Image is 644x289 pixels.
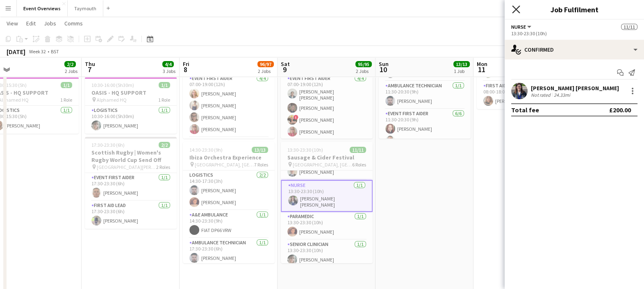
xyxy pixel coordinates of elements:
span: 11/11 [621,24,637,30]
a: Jobs [41,18,59,29]
span: 10 [378,65,389,74]
span: Sun [379,60,389,68]
div: Not rated [531,92,552,98]
app-job-card: 17:30-23:30 (6h)2/2Scottish Rugby | Women's Rugby World Cup Send Off [GEOGRAPHIC_DATA][PERSON_NAM... [85,137,177,229]
span: 96/97 [257,61,274,67]
div: 1 Job [454,68,469,74]
span: 13:30-23:30 (10h) [287,147,323,153]
app-card-role: Logistics1/110:30-16:00 (5h30m)[PERSON_NAME] [85,106,177,134]
span: 6 Roles [352,162,366,168]
span: Fri [183,60,189,68]
h3: OASIS - HQ SUPPORT [85,89,177,96]
a: Edit [23,18,39,29]
span: 2/2 [64,61,76,67]
span: 1/1 [61,82,72,88]
app-card-role: Paramedic1/113:30-23:30 (10h)[PERSON_NAME] [281,212,373,240]
span: [GEOGRAPHIC_DATA], [GEOGRAPHIC_DATA], [GEOGRAPHIC_DATA] [195,162,254,168]
span: 7 [84,65,95,74]
h3: Job Fulfilment [505,4,644,15]
app-card-role: Ambulance Technician1/117:30-23:30 (6h)[PERSON_NAME] [183,238,275,266]
app-card-role: Event First Aider4/407:00-19:00 (12h)[PERSON_NAME][PERSON_NAME][PERSON_NAME][PERSON_NAME] [183,74,275,137]
app-card-role: Event First Aider1/117:30-23:30 (6h)[PERSON_NAME] [85,173,177,201]
app-job-card: 11:30-23:00 (11h30m)13/13Summer in [GEOGRAPHIC_DATA] [GEOGRAPHIC_DATA], [GEOGRAPHIC_DATA]7 RolesA... [379,17,471,139]
div: [PERSON_NAME] [PERSON_NAME] [531,84,619,92]
span: Thu [85,60,95,68]
span: Comms [64,20,83,27]
button: Nurse [511,24,532,30]
app-card-role: First Aid Lead1/108:00-18:00 (10h)[PERSON_NAME] [477,81,569,109]
app-card-role: Nurse1/113:30-23:30 (10h)[PERSON_NAME] [PERSON_NAME] [281,180,373,212]
span: 1 Role [158,97,170,103]
span: 13/13 [252,147,268,153]
div: Total fee [511,106,539,114]
span: 8 [182,65,189,74]
h3: Ibiza Orchestra Experience [183,154,275,161]
span: Week 32 [27,48,48,55]
span: 11/11 [350,147,366,153]
span: Mon [477,60,487,68]
div: [DATE] [7,48,25,56]
span: Nurse [511,24,526,30]
span: 7 Roles [254,162,268,168]
span: 17:30-23:30 (6h) [91,142,125,148]
app-card-role: Senior Clinician1/113:30-23:30 (10h)[PERSON_NAME] [281,240,373,268]
span: 13/13 [453,61,470,67]
div: 2 Jobs [356,68,371,74]
span: 2 Roles [156,164,170,170]
div: 2 Jobs [258,68,273,74]
h3: Scottish Rugby | Women's Rugby World Cup Send Off [85,149,177,164]
span: Jobs [44,20,56,27]
app-job-card: 07:00-00:00 (17h) (Sat)83/84Oasis @ [GEOGRAPHIC_DATA] [GEOGRAPHIC_DATA]27 RolesEMT1/107:00-19:00 ... [183,17,275,139]
span: Edit [26,20,36,27]
span: 2/2 [159,142,170,148]
span: Sat [281,60,290,68]
span: 1/1 [159,82,170,88]
span: Alphamed HQ [97,97,127,103]
div: 3 Jobs [163,68,175,74]
app-card-role: Logistics2/214:30-17:30 (3h)[PERSON_NAME][PERSON_NAME] [183,171,275,210]
span: 4/4 [162,61,174,67]
app-job-card: 07:00-00:00 (17h) (Sun)84/84Oasis @ [GEOGRAPHIC_DATA] [GEOGRAPHIC_DATA]28 RolesEMT1/107:00-19:00 ... [281,17,373,139]
app-card-role: First Aid Lead1/117:30-23:30 (6h)[PERSON_NAME] [85,201,177,229]
span: 14:30-23:30 (9h) [189,147,223,153]
h3: Sausage & Cider Festival [281,154,373,161]
a: View [3,18,21,29]
div: 24.33mi [552,92,572,98]
span: ! [294,115,298,120]
app-job-card: 14:30-23:30 (9h)13/13Ibiza Orchestra Experience [GEOGRAPHIC_DATA], [GEOGRAPHIC_DATA], [GEOGRAPHIC... [183,142,275,263]
app-card-role: Ambulance Technician1/111:30-20:30 (9h)[PERSON_NAME] [379,81,471,109]
span: 95/95 [355,61,372,67]
div: 13:30-23:30 (10h) [511,30,637,36]
app-job-card: 10:30-16:00 (5h30m)1/1OASIS - HQ SUPPORT Alphamed HQ1 RoleLogistics1/110:30-16:00 (5h30m)[PERSON_... [85,77,177,134]
app-card-role: Event First Aider4/407:00-19:00 (12h)[PERSON_NAME] [PERSON_NAME][PERSON_NAME]![PERSON_NAME][PERSO... [281,74,373,140]
span: View [7,20,18,27]
app-job-card: 13:30-23:30 (10h)11/11Sausage & Cider Festival [GEOGRAPHIC_DATA], [GEOGRAPHIC_DATA]6 Roles[PERSON... [281,142,373,263]
div: £200.00 [609,106,631,114]
button: Taymouth [68,0,103,16]
div: BST [51,48,59,55]
span: 11 [476,65,487,74]
app-card-role: Event First Aider6/611:30-20:30 (9h)[PERSON_NAME][PERSON_NAME] [379,109,471,196]
span: 1 Role [60,97,72,103]
app-card-role: A&E Ambulance1/114:30-23:30 (9h)FIAT DP66 VRW [183,210,275,238]
span: [GEOGRAPHIC_DATA][PERSON_NAME] [97,164,156,170]
span: 10:30-16:00 (5h30m) [91,82,134,88]
div: Confirmed [505,40,644,59]
button: Event Overviews [17,0,68,16]
span: 9 [280,65,290,74]
a: Comms [61,18,86,29]
div: 2 Jobs [65,68,77,74]
span: [GEOGRAPHIC_DATA], [GEOGRAPHIC_DATA] [293,162,352,168]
